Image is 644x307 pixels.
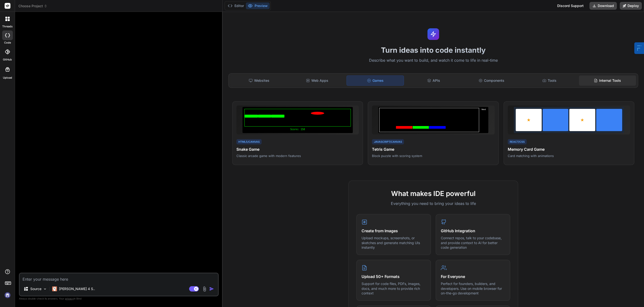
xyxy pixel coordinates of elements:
[52,286,57,291] img: Claude 4 Sonnet
[372,154,494,158] p: Block puzzle with scoring system
[236,154,359,158] p: Classic arcade game with modern features
[20,273,218,282] textarea: To enrich screen reader interactions, please activate Accessibility in Grammarly extension settings
[362,281,426,296] p: Support for code files, PDFs, images, docs, and much more to provide rich context
[405,75,462,86] div: APIs
[225,46,641,54] h1: Turn ideas into code instantly
[589,2,617,10] button: Download
[508,139,527,145] div: React/CSS
[441,281,505,296] p: Perfect for founders, builders, and developers. Use on mobile browser for on-the-go development
[508,146,630,152] h4: Memory Card Game
[554,2,587,10] div: Discord Support
[521,75,578,86] div: Tools
[356,188,510,199] h2: What makes IDE powerful
[231,75,288,86] div: Websites
[225,57,641,64] p: Describe what you want to build, and watch it come to life in real-time
[3,76,12,80] label: Upload
[226,2,246,9] button: Editor
[236,139,262,145] div: HTML5/Canvas
[43,287,47,291] img: Pick Models
[2,24,13,29] label: threads
[65,297,74,300] span: privacy
[362,236,426,250] p: Upload mockups, screenshots, or sketches and generate matching UIs instantly
[356,201,510,206] p: Everything you need to bring your ideas to life
[244,127,351,131] div: Score: 150
[620,2,642,10] button: Deploy
[209,286,214,291] img: icon
[4,41,11,45] label: code
[579,75,636,86] div: Internal Tools
[19,296,219,301] p: Always double-check its answers. Your in Bind
[508,154,630,158] p: Card matching with animations
[463,75,520,86] div: Components
[18,4,47,8] span: Choose Project
[3,58,12,62] label: GitHub
[362,274,426,279] h4: Upload 50+ Formats
[59,286,95,291] p: [PERSON_NAME] 4 S..
[362,228,426,234] h4: Create from Images
[480,108,487,132] div: Next
[441,274,505,279] h4: For Everyone
[372,139,404,145] div: JavaScript/Canvas
[441,228,505,234] h4: GitHub Integration
[202,286,207,292] img: attachment
[30,286,41,291] p: Source
[246,2,270,9] button: Preview
[441,236,505,250] p: Connect repos, talk to your codebase, and provide context to AI for better code generation
[289,75,346,86] div: Web Apps
[372,146,494,152] h4: Tetris Game
[346,75,404,86] div: Games
[236,146,359,152] h4: Snake Game
[3,291,12,299] img: signin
